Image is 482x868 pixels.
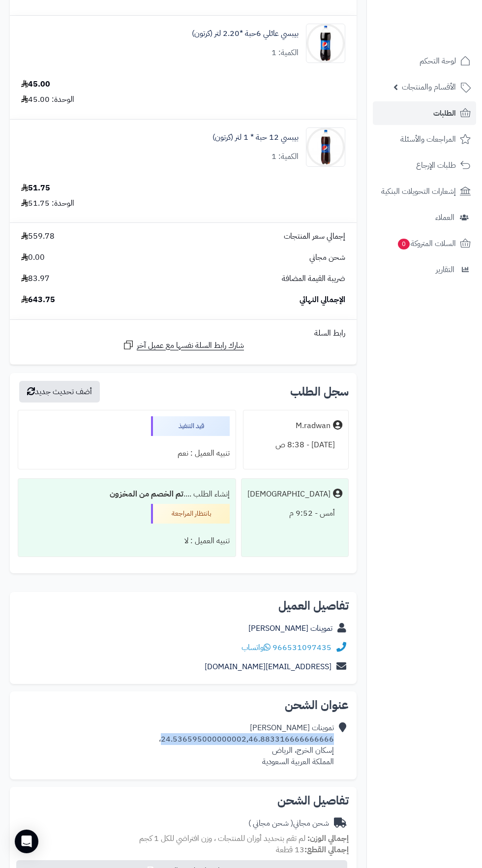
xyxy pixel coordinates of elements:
div: الكمية: 1 [271,47,299,59]
span: 0.00 [21,252,45,263]
small: 13 قطعة [276,844,349,856]
span: 83.97 [21,273,50,284]
a: تموينات [PERSON_NAME] [248,622,332,634]
span: الإجمالي النهائي [300,294,345,306]
span: الطلبات [433,106,456,120]
a: بيبسي 12 حبة * 1 لتر (كرتون) [212,132,299,143]
div: تموينات [PERSON_NAME] 24.536595000000002,46.883316666666666، إسكان الخرج، الرياض المملكة العربية ... [159,722,334,767]
b: تم الخصم من المخزون [110,488,183,500]
div: [DATE] - 8:38 ص [249,435,342,455]
div: 51.75 [21,183,50,194]
div: أمس - 9:52 م [247,504,342,523]
span: ضريبة القيمة المضافة [282,273,345,284]
div: الوحدة: 51.75 [21,198,74,209]
div: تنبيه العميل : لا [24,531,230,551]
div: [DEMOGRAPHIC_DATA] [247,489,331,500]
strong: إجمالي القطع: [304,844,349,856]
span: شحن مجاني [309,252,345,263]
h2: عنوان الشحن [18,699,349,711]
div: Open Intercom Messenger [15,830,38,853]
div: رابط السلة [14,328,353,339]
span: شارك رابط السلة نفسها مع عميل آخر [137,340,244,351]
a: طلبات الإرجاع [373,154,476,177]
span: 643.75 [21,294,55,306]
a: الطلبات [373,101,476,125]
span: المراجعات والأسئلة [400,132,456,146]
div: قيد التنفيذ [151,416,230,436]
a: واتساب [241,642,271,653]
span: السلات المتروكة [397,237,456,250]
span: إجمالي سعر المنتجات [284,231,345,242]
img: 1747594532-18409223-8150-4f06-d44a-9c8685d0-90x90.jpg [306,127,345,167]
span: لم تقم بتحديد أوزان للمنتجات ، وزن افتراضي للكل 1 كجم [139,833,305,844]
div: الوحدة: 45.00 [21,94,74,105]
div: شحن مجاني [248,818,329,829]
a: التقارير [373,258,476,281]
div: تنبيه العميل : نعم [24,444,230,463]
span: إشعارات التحويلات البنكية [381,185,456,198]
span: التقارير [436,263,454,277]
h2: تفاصيل الشحن [18,795,349,806]
span: طلبات الإرجاع [416,158,456,172]
h2: تفاصيل العميل [18,600,349,612]
img: 1747594021-514wrKpr-GL._AC_SL1500-90x90.jpg [306,24,345,63]
div: إنشاء الطلب .... [24,485,230,504]
a: العملاء [373,206,476,229]
div: الكمية: 1 [271,151,299,162]
span: 0 [397,238,410,250]
h3: سجل الطلب [290,386,349,398]
a: السلات المتروكة0 [373,232,476,255]
strong: إجمالي الوزن: [307,833,349,844]
a: إشعارات التحويلات البنكية [373,180,476,203]
div: بانتظار المراجعة [151,504,230,524]
span: الأقسام والمنتجات [402,80,456,94]
a: بيبسي عائلي 6حبة *2.20 لتر (كرتون) [192,28,299,39]
span: لوحة التحكم [420,54,456,68]
button: أضف تحديث جديد [19,381,100,403]
img: logo-2.png [415,7,473,28]
a: شارك رابط السلة نفسها مع عميل آخر [122,339,244,351]
a: لوحة التحكم [373,49,476,73]
span: ( شحن مجاني ) [248,817,293,829]
a: 966531097435 [272,642,331,653]
div: 45.00 [21,79,50,90]
span: 559.78 [21,231,55,242]
a: [EMAIL_ADDRESS][DOMAIN_NAME] [205,661,331,673]
span: العملاء [435,211,454,224]
a: المراجعات والأسئلة [373,127,476,151]
div: M.radwan [296,420,331,432]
